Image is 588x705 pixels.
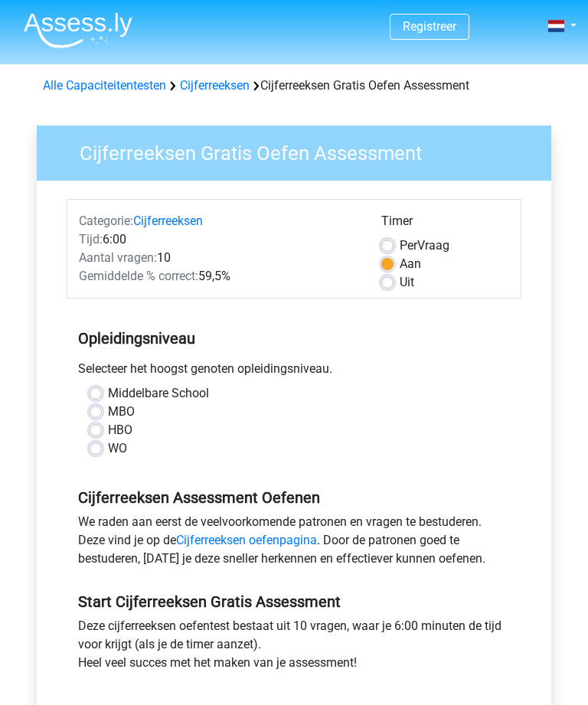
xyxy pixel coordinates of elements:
[67,267,370,286] div: 59,5%
[79,269,198,283] span: Gemiddelde % correct:
[78,488,510,507] h5: Cijferreeksen Assessment Oefenen
[67,617,521,678] div: Deze cijferreeksen oefentest bestaat uit 10 vragen, waar je 6:00 minuten de tijd voor krijgt (als...
[78,323,510,354] h5: Opleidingsniveau
[108,384,209,403] label: Middelbare School
[79,232,103,246] span: Tijd:
[108,421,132,439] label: HBO
[78,592,510,611] h5: Start Cijferreeksen Gratis Assessment
[133,214,203,228] a: Cijferreeksen
[67,230,370,249] div: 6:00
[24,12,132,48] img: Assessly
[180,78,250,93] a: Cijferreeksen
[381,212,509,237] div: Timer
[37,77,551,95] div: Cijferreeksen Gratis Oefen Assessment
[43,78,166,93] a: Alle Capaciteitentesten
[79,214,133,228] span: Categorie:
[108,403,135,421] label: MBO
[403,19,456,34] a: Registreer
[79,250,157,265] span: Aantal vragen:
[67,360,521,384] div: Selecteer het hoogst genoten opleidingsniveau.
[67,249,370,267] div: 10
[176,533,317,547] a: Cijferreeksen oefenpagina
[61,135,540,165] h3: Cijferreeksen Gratis Oefen Assessment
[400,238,417,253] span: Per
[400,237,449,255] label: Vraag
[67,513,521,574] div: We raden aan eerst de veelvoorkomende patronen en vragen te bestuderen. Deze vind je op de . Door...
[108,439,127,458] label: WO
[400,273,414,292] label: Uit
[400,255,421,273] label: Aan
